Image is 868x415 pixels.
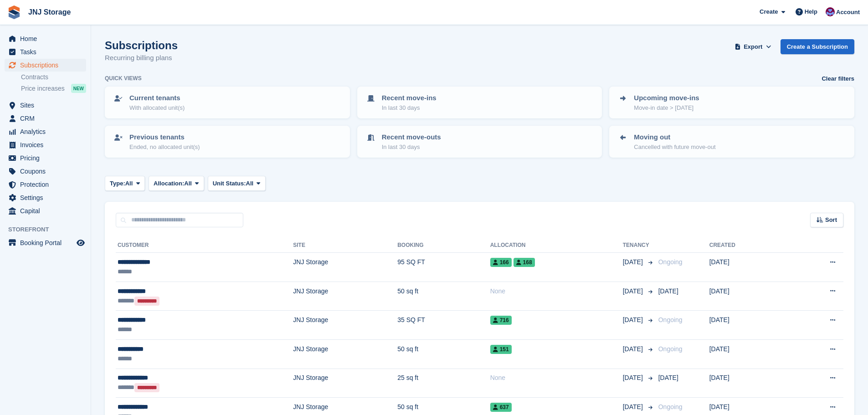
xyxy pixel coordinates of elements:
span: [DATE] [623,373,645,383]
p: Ended, no allocated unit(s) [129,143,200,152]
td: [DATE] [709,339,787,369]
span: Help [805,7,817,16]
span: [DATE] [658,374,678,381]
span: All [125,179,133,188]
img: stora-icon-8386f47178a22dfd0bd8f6a31ec36ba5ce8667c1dd55bd0f319d3a0aa187defe.svg [7,5,21,19]
span: Booking Portal [20,236,75,249]
span: Tasks [20,46,75,58]
p: Move-in date > [DATE] [634,103,699,113]
span: Ongoing [658,403,683,410]
td: [DATE] [709,282,787,311]
span: Ongoing [658,316,683,323]
span: Capital [20,205,75,217]
a: menu [5,125,86,138]
p: In last 30 days [382,103,437,113]
h1: Subscriptions [105,39,178,51]
td: 35 SQ FT [397,311,490,340]
span: Allocation: [154,179,184,188]
a: menu [5,32,86,45]
span: [DATE] [623,257,645,267]
span: Ongoing [658,258,683,266]
a: Price increases NEW [21,83,86,93]
span: [DATE] [623,315,645,325]
span: Create [760,7,778,16]
td: 50 sq ft [397,282,490,311]
a: Current tenants With allocated unit(s) [106,87,349,118]
span: [DATE] [623,344,645,354]
p: Recurring billing plans [105,53,178,63]
p: Upcoming move-ins [634,93,699,103]
a: menu [5,152,86,164]
span: 168 [514,258,535,267]
button: Unit Status: All [208,176,266,191]
a: JNJ Storage [25,5,74,20]
a: Contracts [21,73,86,82]
span: [DATE] [623,287,645,296]
button: Allocation: All [149,176,204,191]
a: Create a Subscription [781,39,854,54]
button: Type: All [105,176,145,191]
span: Account [836,8,860,17]
button: Export [733,39,773,54]
span: Price increases [21,84,65,93]
a: menu [5,236,86,249]
td: JNJ Storage [293,253,397,282]
span: Unit Status: [213,179,246,188]
td: JNJ Storage [293,369,397,398]
span: Sort [825,215,837,225]
a: Upcoming move-ins Move-in date > [DATE] [610,87,853,118]
a: Recent move-ins In last 30 days [358,87,601,118]
span: Invoices [20,138,75,151]
a: menu [5,59,86,72]
span: Home [20,32,75,45]
p: Cancelled with future move-out [634,143,715,152]
a: Preview store [75,237,86,248]
a: Recent move-outs In last 30 days [358,127,601,157]
td: 25 sq ft [397,369,490,398]
div: None [490,287,623,296]
span: 166 [490,258,512,267]
p: Previous tenants [129,132,200,143]
span: 151 [490,345,512,354]
td: 50 sq ft [397,339,490,369]
td: [DATE] [709,311,787,340]
span: Subscriptions [20,59,75,72]
span: Pricing [20,152,75,164]
a: menu [5,99,86,112]
div: None [490,373,623,383]
a: menu [5,165,86,178]
a: Moving out Cancelled with future move-out [610,127,853,157]
th: Allocation [490,238,623,253]
div: NEW [71,84,86,93]
span: Analytics [20,125,75,138]
p: Current tenants [129,93,185,103]
a: menu [5,178,86,191]
p: Recent move-outs [382,132,441,143]
span: Export [744,42,762,51]
span: Coupons [20,165,75,178]
span: All [184,179,192,188]
span: All [246,179,254,188]
td: [DATE] [709,369,787,398]
a: menu [5,205,86,217]
th: Site [293,238,397,253]
span: Settings [20,191,75,204]
span: [DATE] [623,402,645,412]
td: 95 SQ FT [397,253,490,282]
a: menu [5,46,86,58]
p: With allocated unit(s) [129,103,185,113]
span: Ongoing [658,345,683,353]
a: menu [5,191,86,204]
a: menu [5,138,86,151]
img: Jonathan Scrase [826,7,835,16]
span: 716 [490,316,512,325]
span: CRM [20,112,75,125]
td: JNJ Storage [293,282,397,311]
td: JNJ Storage [293,339,397,369]
span: [DATE] [658,287,678,295]
th: Customer [116,238,293,253]
span: Storefront [8,225,91,234]
span: Type: [110,179,125,188]
a: menu [5,112,86,125]
td: JNJ Storage [293,311,397,340]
